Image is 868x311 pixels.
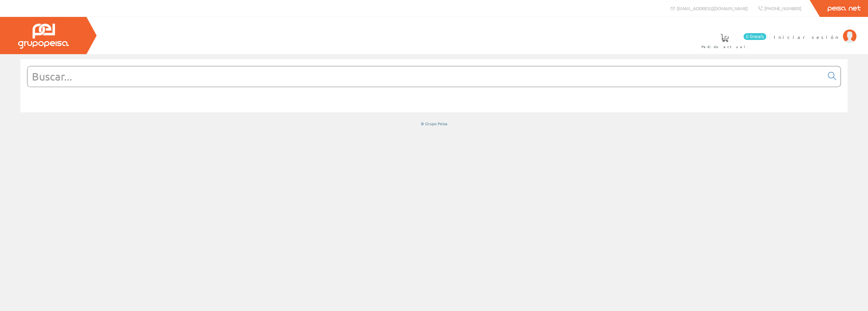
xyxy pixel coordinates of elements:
[774,34,840,40] span: Iniciar sesión
[20,121,848,127] div: © Grupo Peisa
[677,5,748,11] span: [EMAIL_ADDRESS][DOMAIN_NAME]
[764,5,801,11] span: [PHONE_NUMBER]
[702,43,748,50] span: Pedido actual
[18,24,69,49] img: Grupo Peisa
[27,66,824,87] input: Buscar...
[774,28,856,35] a: Iniciar sesión
[744,33,766,40] span: 0 línea/s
